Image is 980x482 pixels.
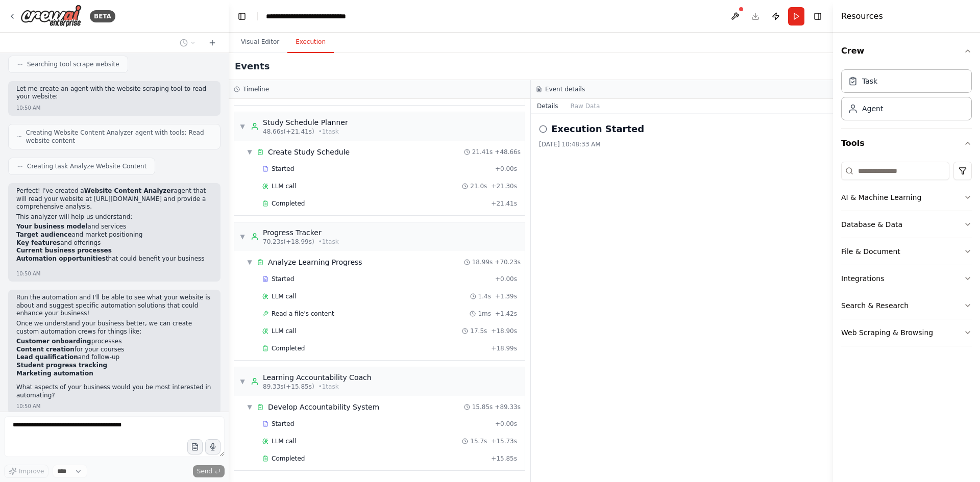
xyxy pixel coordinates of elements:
nav: breadcrumb [266,11,368,21]
button: Database & Data [841,211,972,238]
span: + 0.00s [495,275,517,283]
span: 70.23s (+18.99s) [263,238,314,246]
h3: Timeline [243,85,269,93]
span: Completed [272,454,305,463]
span: + 15.85s [491,454,517,463]
h4: Resources [841,10,883,22]
h2: Events [235,59,269,73]
span: Completed [272,199,305,208]
div: Web Scraping & Browsing [841,327,933,338]
div: Crew [841,65,972,129]
button: Hide left sidebar [235,9,249,23]
div: BETA [90,10,115,22]
div: 10:50 AM [16,402,40,410]
span: 15.85s [472,403,493,411]
span: LLM call [272,327,296,335]
span: Creating Website Content Analyzer agent with tools: Read website content [26,129,212,145]
span: 89.33s (+15.85s) [263,383,314,391]
span: ▼ [239,233,246,241]
li: that could benefit your business [16,255,212,263]
button: Switch to previous chat [176,37,200,49]
button: Hide right sidebar [811,9,825,23]
p: This analyzer will help us understand: [16,213,212,221]
span: Started [272,275,294,283]
strong: Automation opportunities [16,255,106,262]
strong: Current business processes [16,247,112,254]
span: + 21.30s [491,182,517,190]
div: Study Schedule Planner [263,117,348,128]
button: Raw Data [565,99,606,113]
div: Database & Data [841,219,902,230]
span: • 1 task [318,128,339,136]
p: Run the automation and I'll be able to see what your website is about and suggest specific automa... [16,294,212,318]
span: Improve [19,467,44,475]
div: File & Document [841,246,900,257]
div: Develop Accountability System [268,402,379,412]
button: AI & Machine Learning [841,184,972,211]
button: Details [531,99,565,113]
button: Click to speak your automation idea [205,439,220,454]
span: 21.0s [470,182,487,190]
button: Web Scraping & Browsing [841,319,972,346]
span: • 1 task [318,238,339,246]
span: Creating task Analyze Website Content [27,162,146,170]
button: Search & Research [841,292,972,319]
div: Tools [841,158,972,354]
div: 10:50 AM [16,270,40,277]
button: File & Document [841,238,972,265]
strong: Your business model [16,223,88,230]
span: + 89.33s [495,403,521,411]
span: Started [272,420,294,428]
button: Integrations [841,265,972,292]
img: Logo [20,5,82,28]
span: ▼ [247,403,253,411]
h2: Execution Started [551,122,644,136]
div: AI & Machine Learning [841,192,921,202]
div: 10:50 AM [16,104,40,112]
li: and services [16,223,212,231]
button: Upload files [187,439,203,454]
span: + 1.39s [495,292,517,300]
div: [DATE] 10:48:33 AM [539,140,825,148]
span: 1.4s [478,292,491,300]
button: Start a new chat [204,37,220,49]
div: Search & Research [841,300,909,311]
strong: Website Content Analyzer [84,187,174,194]
li: for your courses [16,346,212,354]
span: LLM call [272,182,296,190]
span: + 15.73s [491,437,517,445]
span: 21.41s [472,148,493,156]
p: Once we understand your business better, we can create custom automation crews for things like: [16,320,212,336]
span: Completed [272,344,305,352]
span: + 0.00s [495,165,517,173]
span: ▼ [247,148,253,156]
span: + 18.99s [491,344,517,352]
span: ▼ [239,122,246,131]
span: Send [197,467,212,475]
li: and follow-up [16,353,212,362]
span: ▼ [247,258,253,266]
li: processes [16,338,212,346]
div: Integrations [841,273,884,284]
span: LLM call [272,292,296,300]
div: Analyze Learning Progress [268,257,362,267]
strong: Lead qualification [16,353,78,361]
strong: Key features [16,239,60,246]
span: Searching tool scrape website [27,60,119,68]
span: + 70.23s [495,258,521,266]
span: + 21.41s [491,199,517,208]
span: + 0.00s [495,420,517,428]
span: 15.7s [470,437,487,445]
button: Send [193,465,225,477]
div: Create Study Schedule [268,147,350,157]
button: Tools [841,129,972,158]
p: Let me create an agent with the website scraping tool to read your website: [16,85,212,101]
span: ▼ [239,377,246,386]
span: Started [272,165,294,173]
button: Crew [841,37,972,65]
span: LLM call [272,437,296,445]
div: Progress Tracker [263,227,339,238]
div: Learning Accountability Coach [263,372,372,383]
strong: Customer onboarding [16,338,91,345]
h3: Event details [545,85,585,93]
